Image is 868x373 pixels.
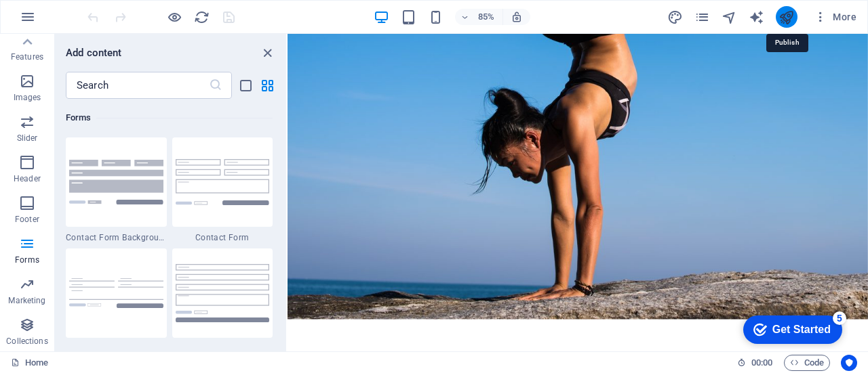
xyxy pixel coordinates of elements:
div: 5 [100,3,114,16]
button: 85% [455,9,503,25]
span: Contact Form Background [66,232,167,243]
span: Code [790,355,824,371]
img: contact-form-plain.svg [69,278,163,308]
i: Pages (Ctrl+Alt+S) [694,9,710,25]
div: Get Started 5 items remaining, 0% complete [11,7,110,35]
p: Footer [15,214,39,225]
input: Search [66,72,209,99]
img: contact-form.svg [176,159,270,204]
button: list-view [237,77,254,93]
button: Usercentrics [841,355,857,371]
button: close panel [259,45,275,61]
h6: 85% [475,9,497,25]
button: design [667,9,684,25]
h6: Session time [737,355,773,371]
button: Click here to leave preview mode and continue editing [166,9,182,25]
div: Contact Form [172,137,273,243]
button: navigator [722,9,738,25]
a: Click to cancel selection. Double-click to open Pages [11,355,48,371]
p: Collections [6,336,47,347]
span: 00 00 [751,355,772,371]
span: : [761,357,763,368]
i: On resize automatically adjust zoom level to fit chosen device. [511,11,523,23]
p: Features [11,51,43,62]
p: Marketing [8,295,45,306]
span: Contact Form [172,232,273,243]
p: Header [14,173,41,184]
span: More [814,10,856,24]
i: AI Writer [749,9,764,25]
p: Slider [17,133,38,144]
div: Get Started [40,15,98,27]
i: Reload page [194,9,210,25]
img: contact-form-row.svg [176,264,270,322]
button: text_generator [749,9,765,25]
button: grid-view [259,77,275,93]
div: Contact Form Background [66,137,167,243]
h6: Add content [66,45,122,61]
i: Navigator [722,9,737,25]
p: Forms [15,255,39,265]
button: publish [776,6,797,28]
h6: Forms [66,110,273,126]
p: Images [14,92,41,103]
img: form-with-background.svg [69,160,163,204]
button: Code [784,355,830,371]
button: More [808,6,862,28]
button: pages [694,9,711,25]
button: reload [193,9,210,25]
